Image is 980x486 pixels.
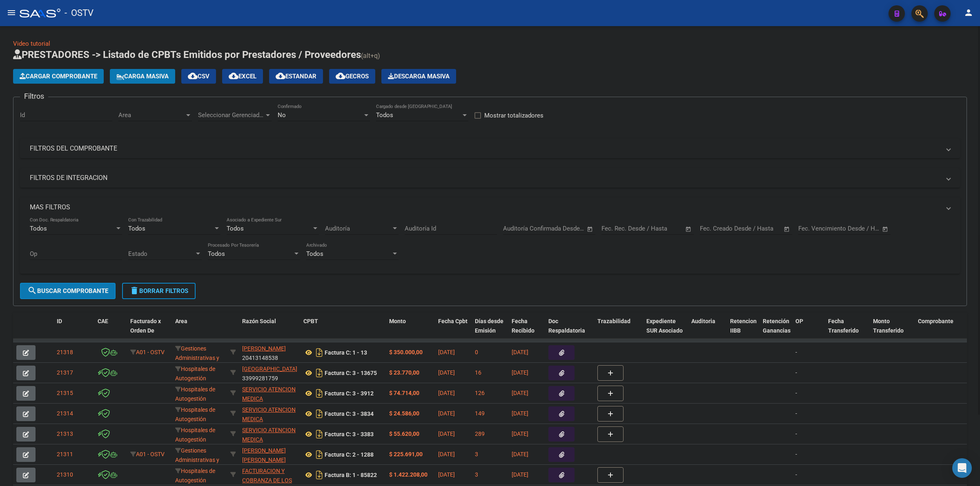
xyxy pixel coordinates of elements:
span: Todos [30,225,47,232]
input: Fecha fin [543,225,583,232]
span: (alt+q) [361,52,380,60]
datatable-header-cell: Facturado x Orden De [127,313,172,348]
span: Gecros [336,73,369,80]
div: MAS FILTROS [20,217,960,274]
span: Area [175,318,187,324]
span: [DATE] [512,410,528,417]
input: Fecha inicio [503,225,536,232]
span: [DATE] [512,349,528,355]
span: 3 [475,471,478,478]
span: 21311 [57,451,73,457]
input: Fecha fin [839,225,878,232]
mat-panel-title: FILTROS DE INTEGRACION [30,173,940,182]
strong: Factura C: 2 - 1288 [325,451,374,458]
button: Borrar Filtros [122,283,196,299]
a: Video tutorial [13,40,50,47]
input: Fecha inicio [601,225,635,232]
span: OP [795,318,803,324]
strong: Factura C: 1 - 13 [325,349,367,356]
app-download-masive: Descarga masiva de comprobantes (adjuntos) [381,69,456,84]
span: Hospitales de Autogestión [175,468,215,484]
button: Estandar [269,69,323,84]
span: [DATE] [438,471,455,478]
span: - [795,390,797,396]
span: Monto Transferido [873,318,904,334]
span: [DATE] [512,431,528,437]
span: A01 - OSTV [136,349,165,355]
button: CSV [181,69,216,84]
span: SERVICIO ATENCION MEDICA COMUNIDAD ROLDAN [242,386,296,420]
mat-icon: cloud_download [188,71,198,81]
span: Fecha Cpbt [438,318,468,324]
span: - OSTV [65,4,94,22]
div: Open Intercom Messenger [952,458,972,478]
i: Descargar documento [314,346,325,359]
div: 33684659249 [242,385,297,402]
span: PRESTADORES -> Listado de CPBTs Emitidos por Prestadores / Proveedores [13,49,361,60]
span: CSV [188,73,209,80]
mat-panel-title: FILTROS DEL COMPROBANTE [30,144,940,153]
span: 16 [475,369,481,376]
span: Todos [128,225,145,232]
button: EXCEL [222,69,263,84]
mat-icon: cloud_download [336,71,345,81]
div: 23211756209 [242,446,297,463]
span: Borrar Filtros [129,287,188,295]
span: CPBT [303,318,318,324]
span: - [795,471,797,478]
span: Mostrar totalizadores [484,111,543,120]
span: [DATE] [438,369,455,376]
datatable-header-cell: Doc Respaldatoria [545,313,594,348]
span: Estado [128,250,194,257]
span: Carga Masiva [116,73,169,80]
button: Gecros [329,69,375,84]
span: [DATE] [438,451,455,457]
span: 21317 [57,369,73,376]
datatable-header-cell: OP [792,313,825,348]
i: Descargar documento [314,387,325,400]
span: [PERSON_NAME] [PERSON_NAME] [242,447,286,463]
datatable-header-cell: Area [172,313,227,348]
span: 126 [475,390,485,396]
input: Fecha inicio [798,225,831,232]
datatable-header-cell: Monto [386,313,435,348]
span: Todos [306,250,323,257]
span: [DATE] [512,369,528,376]
mat-icon: menu [7,8,16,18]
span: Razón Social [242,318,276,324]
datatable-header-cell: ID [53,313,94,348]
datatable-header-cell: Monto Transferido [870,313,915,348]
div: 33684659249 [242,426,297,443]
span: 21318 [57,349,73,355]
strong: Factura B: 1 - 85822 [325,472,377,478]
span: SERVICIO ATENCION MEDICA COMUNIDAD ROLDAN [242,427,296,461]
span: Cargar Comprobante [20,73,97,80]
mat-panel-title: MAS FILTROS [30,203,940,212]
span: Descarga Masiva [388,73,450,80]
span: 21313 [57,431,73,437]
strong: $ 350.000,00 [389,349,423,355]
datatable-header-cell: Trazabilidad [594,313,643,348]
span: SERVICIO ATENCION MEDICA COMUNIDAD ROLDAN [242,406,296,441]
span: Todos [208,250,225,257]
i: Descargar documento [314,407,325,420]
div: 20413148538 [242,344,297,361]
strong: Factura C: 3 - 13675 [325,370,377,376]
strong: Factura C: 3 - 3383 [325,431,374,437]
button: Descarga Masiva [381,69,456,84]
span: Auditoría [325,225,391,232]
span: ID [57,318,62,324]
span: Trazabilidad [597,318,630,324]
span: A01 - OSTV [136,451,165,457]
span: [PERSON_NAME] [242,345,286,352]
span: Gestiones Administrativas y Otros [175,345,219,371]
button: Open calendar [881,224,890,234]
input: Fecha fin [740,225,780,232]
strong: $ 55.620,00 [389,431,419,437]
span: Todos [227,225,244,232]
span: - [795,431,797,437]
span: Retencion IIBB [730,318,757,334]
mat-icon: cloud_download [276,71,285,81]
span: CAE [98,318,108,324]
mat-icon: delete [129,286,139,295]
